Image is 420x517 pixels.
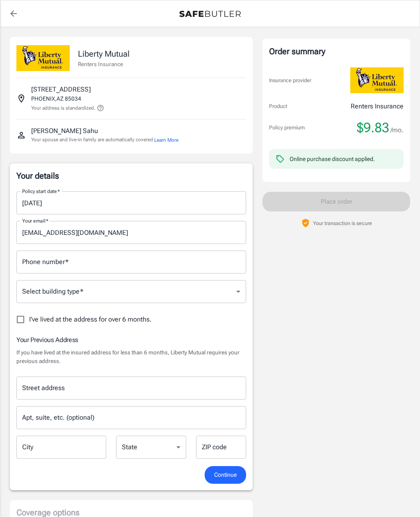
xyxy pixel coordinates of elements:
p: Product [269,102,287,110]
img: Back to quotes [179,11,241,17]
span: Continue [214,470,237,480]
img: Liberty Mutual [16,45,70,71]
h6: Your Previous Address [16,335,246,345]
p: [PERSON_NAME] Sahu [31,126,98,136]
span: $9.83 [357,119,389,136]
p: Insurance provider [269,76,311,85]
p: Your transaction is secure [313,219,372,227]
p: Renters Insurance [351,101,404,111]
a: back to quotes [5,5,22,22]
label: Your email [22,217,48,224]
svg: Insured address [16,94,26,103]
p: Renters Insurance [78,60,130,68]
img: Liberty Mutual [350,67,404,93]
p: Your spouse and live-in family are automatically covered. [31,136,178,144]
p: Liberty Mutual [78,48,130,60]
span: /mo. [390,124,404,136]
p: Policy premium [269,124,305,132]
input: Enter email [16,221,246,244]
input: Enter number [16,250,246,273]
button: Learn More [154,136,178,144]
p: PHOENIX , AZ 85034 [31,94,81,103]
div: Online purchase discount applied. [290,155,375,163]
p: [STREET_ADDRESS] [31,85,91,94]
svg: Insured person [16,130,26,140]
span: I've lived at the address for over 6 months. [29,315,152,324]
p: Your details [16,170,246,182]
div: Order summary [269,45,404,57]
input: Choose date, selected date is Aug 27, 2025 [16,191,240,214]
p: If you have lived at the insured address for less than 6 months, Liberty Mutual requires your pre... [16,348,246,365]
p: Your address is standardized. [31,104,95,112]
button: Continue [205,466,246,484]
label: Policy start date [22,188,60,195]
